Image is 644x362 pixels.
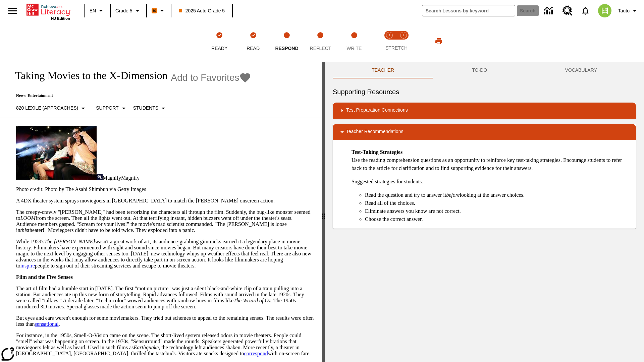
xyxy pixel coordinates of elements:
p: Photo credit: Photo by The Asahi Shimbun via Getty Images [16,186,314,192]
p: For instance, in the 1950s, Smell-O-Vision came on the scene. The short-lived system released odo... [16,333,314,357]
button: Ready(Step completed) step 1 of 5 [200,23,239,60]
p: Use the reading comprehension questions as an opportunity to reinforce key test-taking strategies... [352,148,631,172]
span: Magnify [121,175,140,181]
span: EN [90,7,96,14]
button: Reflect step 4 of 5 [301,23,340,60]
h6: Supporting Resources [333,86,636,97]
a: inspire [20,263,35,268]
em: LOOM [20,215,35,221]
span: Read [247,46,260,51]
img: Panel in front of the seats sprays water mist to the happy audience at a 4DX-equipped theater. [16,126,97,180]
em: Earthquake [134,345,159,350]
a: Resource Center, Will open in new tab [558,2,577,20]
em: The [PERSON_NAME] [44,239,95,244]
span: Add to Favorites [171,72,239,83]
button: Grade: Grade 5, Select a grade [113,5,144,17]
div: Press Enter or Spacebar and then press right and left arrow keys to move the slider [322,62,325,362]
button: Stretch Read step 1 of 2 [380,23,399,60]
button: Add to Favorites - Taking Movies to the X-Dimension [171,72,252,83]
li: Read the question and try to answer it looking at the answer choices. [365,191,631,199]
img: Magnify [97,174,103,180]
span: Tauto [618,7,630,14]
span: Magnify [103,175,121,181]
button: Select Lexile, 820 Lexile (Approaches) [13,102,90,114]
a: correspond [244,351,268,356]
span: 2025 Auto Grade 5 [179,7,225,14]
p: But eyes and ears weren't enough for some moviemakers. They tried out schemes to appeal to the re... [16,315,314,327]
text: 2 [402,34,404,37]
p: A 4DX theater system sprays moviegoers in [GEOGRAPHIC_DATA] to match the [PERSON_NAME] onscreen a... [16,198,314,204]
p: The art of film had a humble start in [DATE]. The first "motion picture" was just a silent black-... [16,286,314,310]
button: Print [428,35,449,47]
li: Choose the correct answer. [365,215,631,223]
p: 820 Lexile (Approaches) [16,105,78,112]
strong: Film and the Five Senses [16,274,73,280]
div: Teacher Recommendations [333,124,636,140]
span: Write [346,46,362,51]
em: this [20,227,28,233]
button: Respond step 3 of 5 [267,23,306,60]
text: 1 [388,34,390,37]
a: sensational [35,321,59,327]
p: News: Entertainment [8,93,251,98]
li: Read all of the choices. [365,199,631,207]
p: Teacher Recommendations [346,128,403,136]
button: Boost Class color is orange. Change class color [149,5,169,17]
span: Reflect [310,46,331,51]
button: Select a new avatar [594,2,615,19]
strong: Test-Taking Strategies [352,149,402,155]
div: Test Preparation Connections [333,103,636,119]
em: before [446,192,460,198]
button: Read(Step completed) step 2 of 5 [233,23,272,60]
span: Ready [211,46,227,51]
a: Data Center [540,2,558,20]
div: Home [26,2,70,20]
p: Suggested strategies for students: [352,178,631,186]
button: Open side menu [3,1,22,21]
button: Profile/Settings [615,5,641,17]
span: Grade 5 [115,7,132,14]
span: NJ Edition [51,16,70,20]
a: Notifications [577,2,594,19]
p: While 1959's wasn't a great work of art, its audience-grabbing gimmicks earned it a legendary pla... [16,239,314,269]
li: Eliminate answers you know are not correct. [365,207,631,215]
span: STRETCH [385,45,408,51]
button: TO-DO [433,62,526,78]
button: Language: EN, Select a language [87,5,108,17]
input: search field [422,5,515,16]
button: Teacher [333,62,433,78]
button: VOCABULARY [526,62,636,78]
p: Support [96,105,118,112]
span: B [153,6,156,15]
div: activity [325,62,644,362]
button: Scaffolds, Support [93,102,130,114]
em: The Wizard of Oz [233,298,271,303]
p: Students [133,105,158,112]
h1: Taking Movies to the X-Dimension [8,69,168,82]
div: Instructional Panel Tabs [333,62,636,78]
img: avatar image [598,4,611,17]
p: The creepy-crawly "[PERSON_NAME]" had been terrorizing the characters all through the film. Sudde... [16,209,314,233]
button: Stretch Respond step 2 of 2 [394,23,413,60]
button: Write step 5 of 5 [335,23,374,60]
p: Test Preparation Connections [346,107,408,115]
button: Select Student [130,102,170,114]
span: Respond [275,46,298,51]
